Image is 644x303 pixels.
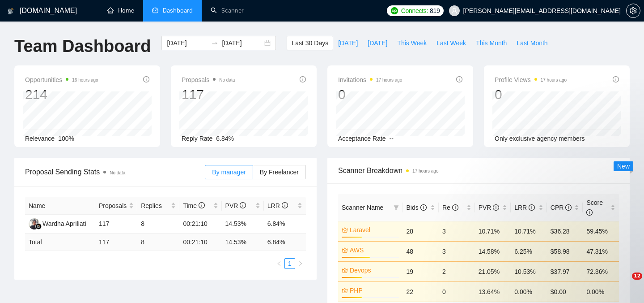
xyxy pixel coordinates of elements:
li: Next Page [295,258,306,269]
input: End date [222,38,263,48]
td: 117 [95,215,137,234]
span: user [451,8,458,14]
span: setting [627,7,640,14]
button: Last 30 Days [287,36,333,50]
span: filter [392,201,401,214]
span: Reply Rate [182,135,212,142]
span: LRR [514,204,535,211]
td: 48 [402,241,439,261]
span: right [298,261,303,266]
td: 22 [402,281,439,302]
td: 00:21:10 [179,234,221,251]
span: info-circle [240,202,246,208]
span: info-circle [493,204,499,211]
th: Replies [137,197,179,215]
span: swap-right [211,39,218,47]
button: [DATE] [333,36,363,50]
button: setting [626,4,640,18]
img: upwork-logo.png [391,7,398,14]
th: Proposals [95,197,137,215]
span: 12 [632,273,642,280]
a: Laravel [350,225,397,235]
a: Devops [350,265,397,275]
td: 6.84% [264,215,306,234]
span: info-circle [282,202,288,208]
span: Last Month [517,38,547,48]
div: Wardha Apriliati [42,219,86,229]
td: 2 [439,261,475,281]
td: 3 [439,241,475,261]
span: [DATE] [368,38,387,48]
span: Opportunities [25,74,98,85]
input: Start date [167,38,208,48]
time: 17 hours ago [412,169,438,173]
span: -- [390,135,394,142]
span: Proposals [182,74,235,85]
li: Previous Page [274,258,284,269]
img: gigradar-bm.png [35,223,42,229]
span: dashboard [152,7,158,13]
span: [DATE] [338,38,358,48]
button: left [274,258,284,269]
h1: Team Dashboard [14,36,151,57]
span: By manager [212,169,246,176]
a: homeHome [107,7,134,14]
button: Last Week [432,36,471,50]
span: info-circle [420,204,427,211]
td: 00:21:10 [179,215,221,234]
span: Connects: [401,6,428,16]
span: Proposal Sending Stats [25,166,205,177]
span: 6.84% [216,135,234,142]
td: 6.84 % [264,234,306,251]
span: 819 [430,6,440,16]
a: searchScanner [211,7,244,14]
iframe: Intercom live chat [614,273,635,294]
span: No data [219,78,235,82]
time: 16 hours ago [72,78,98,82]
td: 117 [95,234,137,251]
span: crown [342,267,348,273]
span: CPR [551,204,572,211]
img: logo [8,4,14,18]
span: Profile Views [495,74,567,85]
time: 17 hours ago [376,78,402,82]
span: Only exclusive agency members [495,135,585,142]
td: 0.00% [511,281,547,302]
span: Scanner Name [342,204,383,211]
th: Name [25,197,95,215]
span: info-circle [529,204,535,211]
span: info-circle [456,76,462,82]
span: left [276,261,282,266]
a: AWS [350,245,397,255]
span: Time [183,202,204,209]
span: Relevance [25,135,55,142]
span: Last 30 Days [292,38,328,48]
span: PVR [225,202,246,209]
div: 0 [338,86,402,103]
div: 214 [25,86,98,103]
time: 17 hours ago [541,78,567,82]
span: Score [586,199,603,216]
span: This Week [397,38,427,48]
span: Invitations [338,74,402,85]
span: No data [110,170,125,175]
a: PHP [350,286,397,295]
span: Scanner Breakdown [338,165,619,176]
span: crown [342,247,348,253]
button: right [295,258,306,269]
span: LRR [267,202,288,209]
span: info-circle [199,202,205,208]
div: 117 [182,86,235,103]
td: 14.53 % [222,234,264,251]
span: to [211,39,218,47]
span: info-circle [586,209,593,216]
button: This Month [471,36,512,50]
button: [DATE] [363,36,392,50]
span: crown [342,287,348,294]
span: info-circle [300,76,306,82]
a: WAWardha Apriliati [29,220,86,227]
span: New [617,163,630,170]
span: By Freelancer [260,169,299,176]
button: This Week [392,36,432,50]
td: $0.00 [547,281,583,302]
